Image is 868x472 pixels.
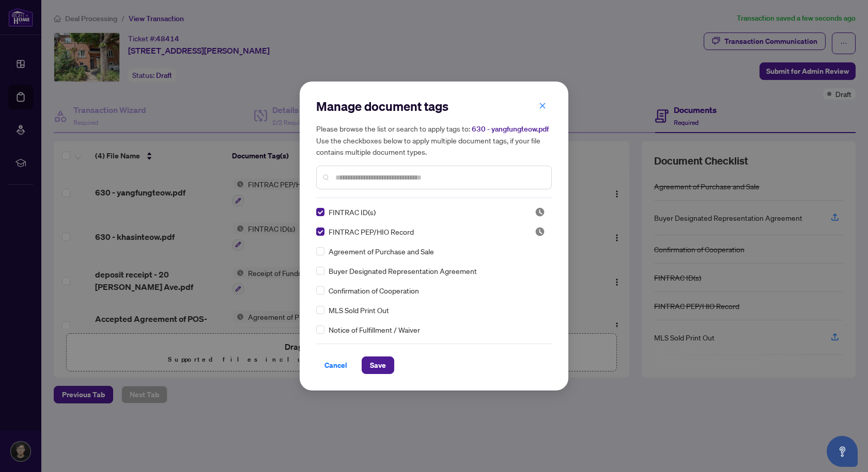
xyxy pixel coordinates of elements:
[370,357,386,373] span: Save
[539,102,546,109] span: close
[329,206,376,218] span: FINTRAC ID(s)
[362,356,394,374] button: Save
[316,98,552,115] h2: Manage document tags
[329,226,414,237] span: FINTRAC PEP/HIO Record
[329,246,434,257] span: Agreement of Purchase and Sale
[535,226,545,237] span: Pending Review
[324,357,347,373] span: Cancel
[316,356,355,374] button: Cancel
[329,324,420,335] span: Notice of Fulfillment / Waiver
[329,285,419,296] span: Confirmation of Cooperation
[535,226,545,237] img: status
[472,124,549,134] span: 630 - yangfungteow.pdf
[535,207,545,217] img: status
[535,207,545,217] span: Pending Review
[827,436,858,467] button: Open asap
[329,304,389,316] span: MLS Sold Print Out
[329,265,477,276] span: Buyer Designated Representation Agreement
[316,123,552,157] h5: Please browse the list or search to apply tags to: Use the checkboxes below to apply multiple doc...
